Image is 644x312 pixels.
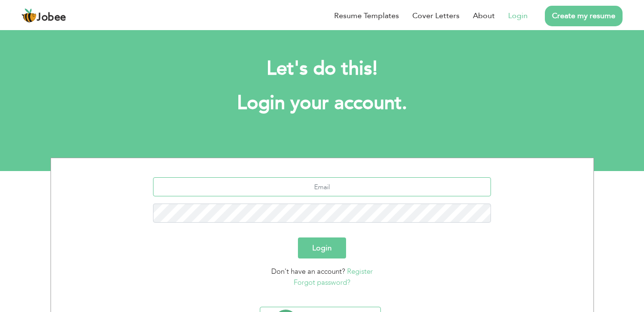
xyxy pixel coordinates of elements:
a: About [473,10,495,22]
a: Register [347,267,373,276]
a: Login [508,10,528,22]
a: Jobee [21,8,66,23]
input: Email [153,177,491,196]
span: Don't have an account? [271,267,345,276]
h1: Login your account. [65,91,580,116]
h2: Let's do this! [65,56,580,81]
a: Cover Letters [412,10,460,22]
img: jobee.io [21,8,37,23]
button: Login [298,237,346,258]
a: Forgot password? [294,278,350,287]
a: Create my resume [545,6,623,26]
span: Jobee [37,12,66,23]
a: Resume Templates [334,10,399,22]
